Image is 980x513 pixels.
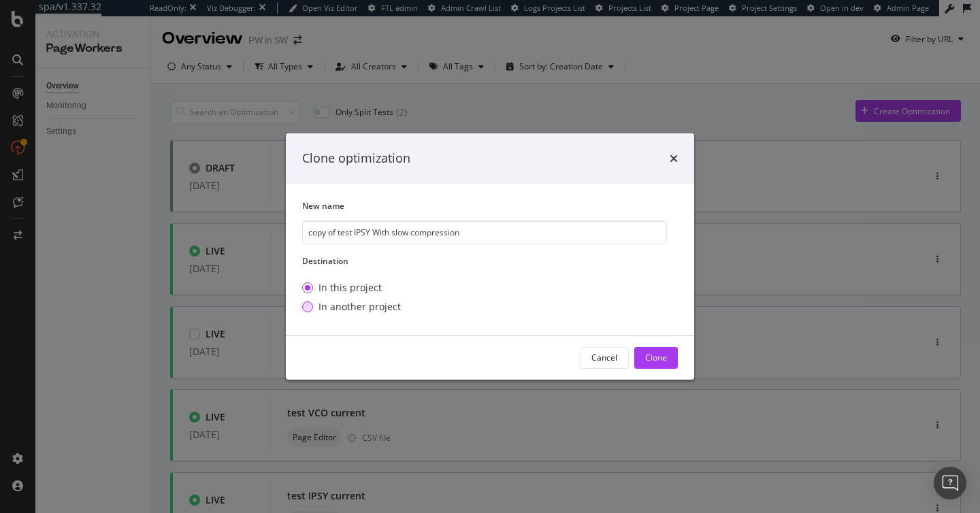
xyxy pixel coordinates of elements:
[302,255,667,267] label: Destination
[302,150,410,167] div: Clone optimization
[302,281,401,295] div: In this project
[302,300,401,314] div: In another project
[286,133,694,380] div: modal
[302,200,667,212] label: New name
[591,352,617,363] div: Cancel
[634,347,678,369] button: Clone
[318,300,401,314] div: In another project
[580,347,629,369] button: Cancel
[934,467,966,499] div: Open Intercom Messenger
[670,150,678,167] div: times
[318,281,382,295] div: In this project
[645,352,667,363] div: Clone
